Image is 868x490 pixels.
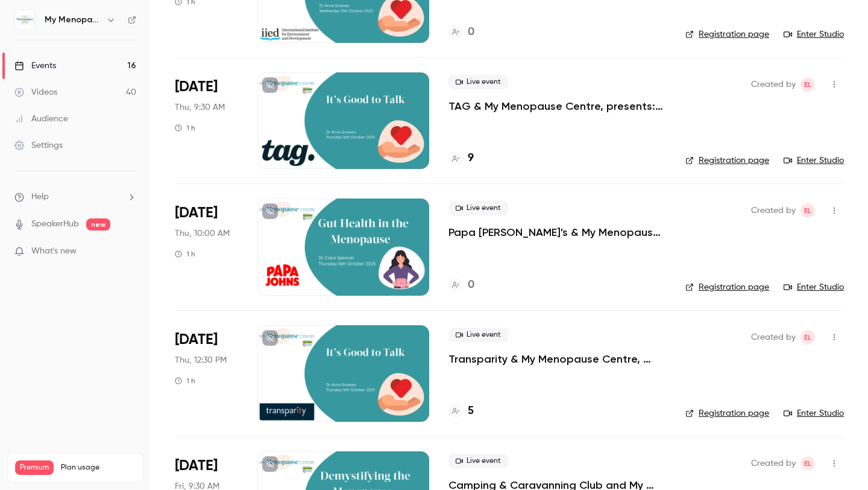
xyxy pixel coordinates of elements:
[804,330,811,345] span: EL
[784,281,844,293] a: Enter Studio
[800,456,815,471] span: Emma Lambourne
[122,246,136,257] iframe: Noticeable Trigger
[175,376,195,386] div: 1 h
[685,28,769,40] a: Registration page
[448,150,474,167] a: 9
[175,325,238,422] div: Oct 16 Thu, 12:30 PM (Europe/London)
[448,225,666,240] a: Papa [PERSON_NAME]'s & My Menopause Centre, presents " Gut Health in the Menopause"
[14,191,136,203] li: help-dropdown-opener
[15,10,34,30] img: My Menopause Centre
[175,354,227,366] span: Thu, 12:30 PM
[468,277,474,293] h4: 0
[175,72,238,169] div: Oct 16 Thu, 9:30 AM (Europe/London)
[751,203,796,218] span: Created by
[784,154,844,167] a: Enter Studio
[175,199,238,295] div: Oct 16 Thu, 10:00 AM (Europe/London)
[784,407,844,419] a: Enter Studio
[448,24,474,40] a: 0
[175,203,218,223] span: [DATE]
[175,77,218,97] span: [DATE]
[86,218,110,231] span: new
[468,403,474,419] h4: 5
[751,456,796,471] span: Created by
[685,281,769,293] a: Registration page
[800,77,815,92] span: Emma Lambourne
[448,75,508,89] span: Live event
[468,150,474,167] h4: 9
[448,277,474,293] a: 0
[14,86,57,98] div: Videos
[751,77,796,92] span: Created by
[751,330,796,345] span: Created by
[15,460,54,475] span: Premium
[448,328,508,342] span: Live event
[448,201,508,215] span: Live event
[685,154,769,167] a: Registration page
[468,24,474,40] h4: 0
[14,60,56,72] div: Events
[14,139,63,151] div: Settings
[804,456,811,471] span: EL
[175,101,225,113] span: Thu, 9:30 AM
[31,218,79,231] a: SpeakerHub
[448,403,474,419] a: 5
[175,227,230,240] span: Thu, 10:00 AM
[175,249,195,259] div: 1 h
[448,99,666,113] a: TAG & My Menopause Centre, presents:- "It's Good to Talk"
[45,14,101,26] h6: My Menopause Centre
[448,454,508,468] span: Live event
[804,77,811,92] span: EL
[31,245,77,258] span: What's new
[804,203,811,218] span: EL
[175,330,218,349] span: [DATE]
[31,191,49,203] span: Help
[175,456,218,476] span: [DATE]
[14,113,68,125] div: Audience
[685,407,769,419] a: Registration page
[784,28,844,40] a: Enter Studio
[800,203,815,218] span: Emma Lambourne
[448,352,666,366] a: Transparity & My Menopause Centre, presents:- "It's Good to Talk"
[800,330,815,345] span: Emma Lambourne
[61,463,136,472] span: Plan usage
[175,123,195,133] div: 1 h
